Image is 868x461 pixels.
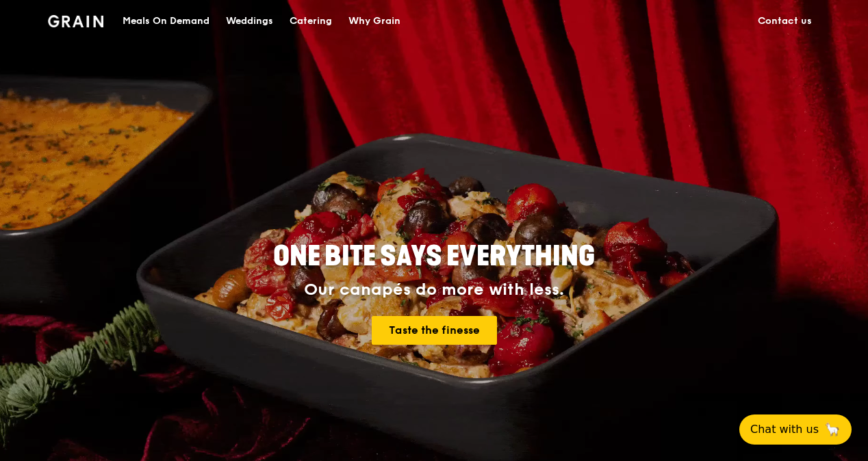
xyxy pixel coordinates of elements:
[48,15,103,27] img: Grain
[340,1,409,42] a: Why Grain
[739,414,852,445] button: Chat with us🦙
[226,1,273,42] div: Weddings
[348,1,400,42] div: Why Grain
[750,421,819,438] span: Chat with us
[273,240,595,273] span: ONE BITE SAYS EVERYTHING
[372,316,497,345] a: Taste the finesse
[824,421,841,438] span: 🦙
[281,1,340,42] a: Catering
[750,1,820,42] a: Contact us
[290,1,332,42] div: Catering
[123,1,209,42] div: Meals On Demand
[188,280,680,300] div: Our canapés do more with less.
[218,1,281,42] a: Weddings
